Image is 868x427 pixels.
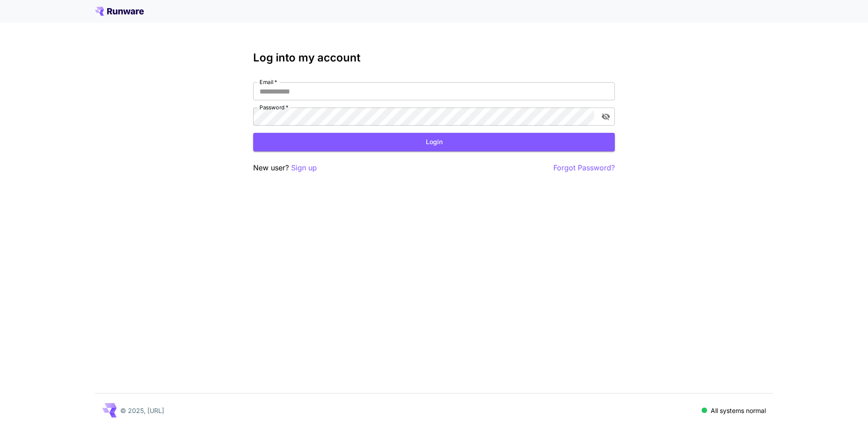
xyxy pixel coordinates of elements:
button: Forgot Password? [553,162,615,174]
button: Sign up [291,162,317,174]
label: Password [259,103,288,111]
button: Login [253,133,615,151]
p: New user? [253,162,317,174]
label: Email [259,78,277,86]
button: toggle password visibility [598,108,614,125]
p: All systems normal [711,406,766,415]
h3: Log into my account [253,52,615,64]
p: © 2025, [URL] [120,406,164,415]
